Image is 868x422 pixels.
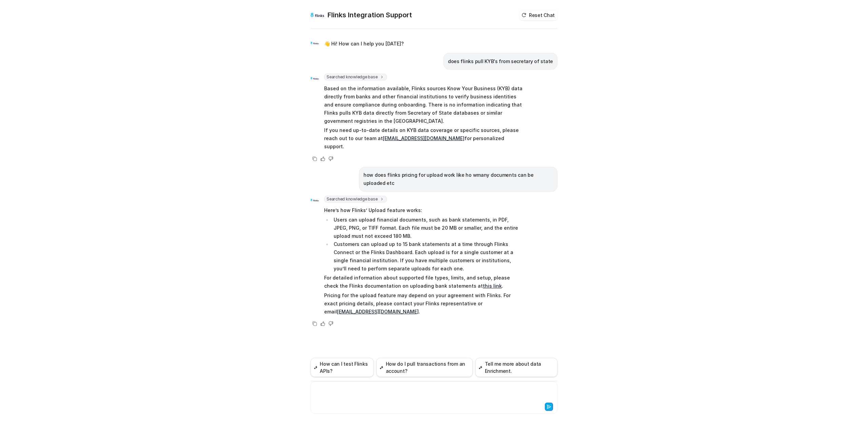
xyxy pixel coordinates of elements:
p: 👋 Hi! How can I help you [DATE]? [324,40,404,48]
button: Tell me more about data Enrichment. [475,358,557,377]
img: Widget [311,196,319,204]
p: If you need up-to-date details on KYB data coverage or specific sources, please reach out to our ... [324,126,522,151]
img: Widget [311,74,319,82]
p: does flinks pull KYB's from secretary of state [448,57,553,65]
li: Customers can upload up to 15 bank statements at a time through Flinks Connect or the Flinks Dash... [332,240,522,273]
button: How can I test Flinks APIs? [311,358,374,377]
button: Reset Chat [519,10,557,20]
span: Searched knowledge base [324,74,387,80]
p: For detailed information about supported file types, limits, and setup, please check the Flinks d... [324,274,522,290]
h2: Flinks Integration Support [328,10,412,20]
a: this link [483,283,502,289]
img: Widget [311,39,319,47]
p: how does flinks pricing for upload work like ho wmany documents can be uploaded etc [363,171,553,187]
img: Widget [311,8,324,22]
span: Searched knowledge base [324,196,387,203]
p: Here’s how Flinks’ Upload feature works: [324,206,522,214]
a: [EMAIL_ADDRESS][DOMAIN_NAME] [383,135,465,141]
p: Pricing for the upload feature may depend on your agreement with Flinks. For exact pricing detail... [324,291,522,316]
li: Users can upload financial documents, such as bank statements, in PDF, JPEG, PNG, or TIFF format.... [332,216,522,240]
p: Based on the information available, Flinks sources Know Your Business (KYB) data directly from ba... [324,84,522,125]
a: [EMAIL_ADDRESS][DOMAIN_NAME] [337,309,419,314]
button: How do I pull transactions from an account? [376,358,473,377]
